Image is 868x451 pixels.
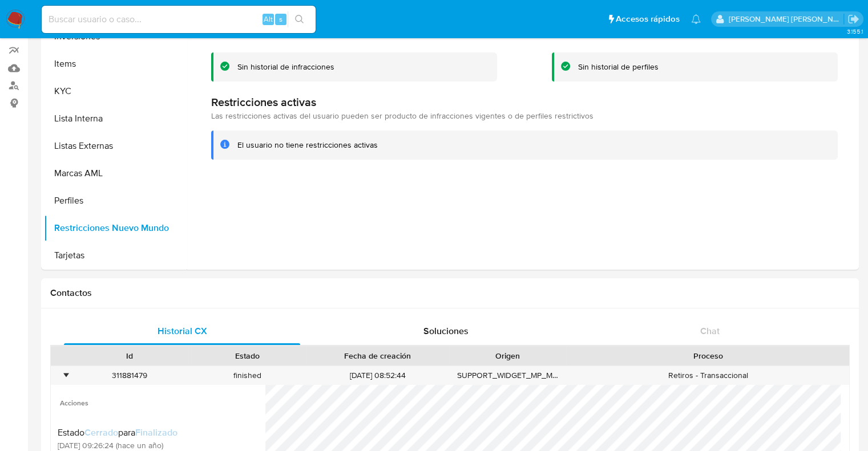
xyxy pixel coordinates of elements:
[58,427,177,438] div: para
[44,242,187,269] button: Tarjetas
[158,324,207,338] span: Historial CX
[44,50,187,78] button: Items
[44,132,187,160] button: Listas Externas
[42,12,316,27] input: Buscar usuario o caso...
[58,426,84,439] span: Estado
[79,350,180,361] div: Id
[44,214,187,242] button: Restricciones Nuevo Mundo
[279,14,282,25] span: s
[306,366,449,385] div: [DATE] 08:52:44
[846,27,862,36] span: 3.155.1
[84,426,118,439] span: Cerrado
[423,324,469,338] span: Soluciones
[314,350,441,361] div: Fecha de creación
[51,385,265,412] span: Acciones
[575,350,841,361] div: Proceso
[847,13,859,25] a: Salir
[71,366,188,385] div: 311881479
[44,105,187,132] button: Lista Interna
[188,366,306,385] div: finished
[58,440,177,450] span: [DATE] 09:26:24 (hace un año)
[135,426,177,439] span: Finalizado
[50,287,850,299] h1: Contactos
[449,366,567,385] div: SUPPORT_WIDGET_MP_MOBILE
[288,11,311,27] button: search-icon
[616,13,680,25] span: Accesos rápidos
[691,14,701,24] a: Notificaciones
[196,350,298,361] div: Estado
[729,14,844,25] p: ext_noevirar@mercadolibre.com
[44,160,187,187] button: Marcas AML
[44,187,187,214] button: Perfiles
[457,350,559,361] div: Origen
[264,14,273,25] span: Alt
[64,370,67,381] div: •
[44,78,187,105] button: KYC
[700,324,720,338] span: Chat
[567,366,849,385] div: Retiros - Transaccional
